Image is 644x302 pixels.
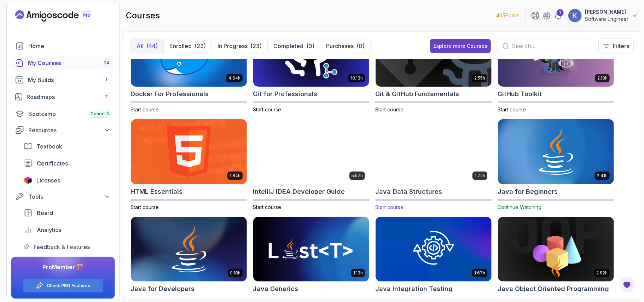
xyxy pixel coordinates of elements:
[28,192,111,201] div: Tools
[106,77,108,83] span: 1
[434,42,487,50] div: Explore more Courses
[211,39,267,53] button: In Progress(23)
[326,42,354,50] p: Purchases
[320,39,370,53] button: Purchases(0)
[375,106,404,112] span: Start course
[28,42,111,50] div: Home
[105,94,108,100] span: 7
[498,187,558,197] h2: Java for Beginners
[19,139,115,153] a: textbook
[496,12,520,19] p: 465 Points
[350,75,363,81] p: 10.13h
[37,159,68,168] span: Certificates
[228,75,240,81] p: 4.64h
[498,119,614,184] img: Java for Beginners card
[19,206,115,220] a: board
[597,173,608,179] p: 2.41h
[195,42,206,50] div: (23)
[356,42,365,50] div: (0)
[146,42,158,50] div: (44)
[253,204,281,210] span: Start course
[253,89,317,99] h2: Git for Professionals
[163,39,211,53] button: Enrolled(23)
[273,42,303,50] p: Completed
[498,204,541,210] span: Continue Watching
[11,124,115,137] button: Resources
[267,39,320,53] button: Completed(0)
[130,106,159,112] span: Start course
[130,204,159,210] span: Start course
[131,217,247,282] img: Java for Developers card
[37,226,61,234] span: Analytics
[11,73,115,87] a: builds
[11,90,115,104] a: roadmaps
[37,209,53,217] span: Board
[15,10,109,22] a: Landing page
[130,187,182,197] h2: HTML Essentials
[498,106,526,112] span: Start course
[498,89,542,99] h2: GitHub Toolkit
[126,10,160,21] h2: courses
[568,8,638,23] button: user profile image[PERSON_NAME]Software Engineer
[19,223,115,237] a: analytics
[373,117,494,186] img: Java Data Structures card
[19,156,115,170] a: certificates
[253,284,298,294] h2: Java Generics
[36,142,62,151] span: Textbook
[28,76,111,84] div: My Builds
[253,217,369,282] img: Java Generics card
[253,187,345,197] h2: IntelliJ IDEA Developer Guide
[230,173,240,179] p: 1.84h
[375,204,404,210] span: Start course
[430,39,491,53] button: Explore more Courses
[585,16,628,23] p: Software Engineer
[28,126,111,134] div: Resources
[104,60,109,66] span: 24
[34,243,90,251] span: Feedback & Features
[498,119,614,211] a: Java for Beginners card2.41hJava for BeginnersContinue Watching
[27,93,111,101] div: Roadmaps
[131,119,247,184] img: HTML Essentials card
[352,173,363,179] p: 5.57h
[137,42,144,50] p: All
[11,56,115,70] a: courses
[130,284,195,294] h2: Java for Developers
[28,110,111,118] div: Bootcamp
[619,277,636,294] button: Open Feedback Button
[23,278,103,293] button: Check PRO Features
[47,283,90,289] a: Check PRO Features
[512,42,590,50] input: Search...
[596,270,608,276] p: 2.82h
[375,187,442,197] h2: Java Data Structures
[253,119,369,184] img: IntelliJ IDEA Developer Guide card
[169,42,192,50] p: Enrolled
[474,75,485,81] p: 2.55h
[498,217,614,282] img: Java Object Oriented Programming card
[557,9,564,16] div: 1
[131,39,163,53] button: All(44)
[91,111,109,117] span: Cohort 3
[376,217,492,282] img: Java Integration Testing card
[130,89,209,99] h2: Docker For Professionals
[597,75,608,81] p: 2.10h
[598,39,634,53] button: Filters
[568,9,582,22] img: user profile image
[554,11,562,20] a: 1
[19,240,115,254] a: feedback
[11,39,115,53] a: home
[474,270,485,276] p: 1.67h
[498,284,609,294] h2: Java Object Oriented Programming
[24,177,32,184] img: jetbrains icon
[613,42,629,50] p: Filters
[253,106,281,112] span: Start course
[230,270,240,276] p: 9.18h
[585,8,628,16] p: [PERSON_NAME]
[250,42,262,50] div: (23)
[375,89,459,99] h2: Git & GitHub Fundamentals
[36,176,60,185] span: Licenses
[28,59,111,67] div: My Courses
[19,173,115,187] a: licenses
[475,173,485,179] p: 1.72h
[375,284,453,294] h2: Java Integration Testing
